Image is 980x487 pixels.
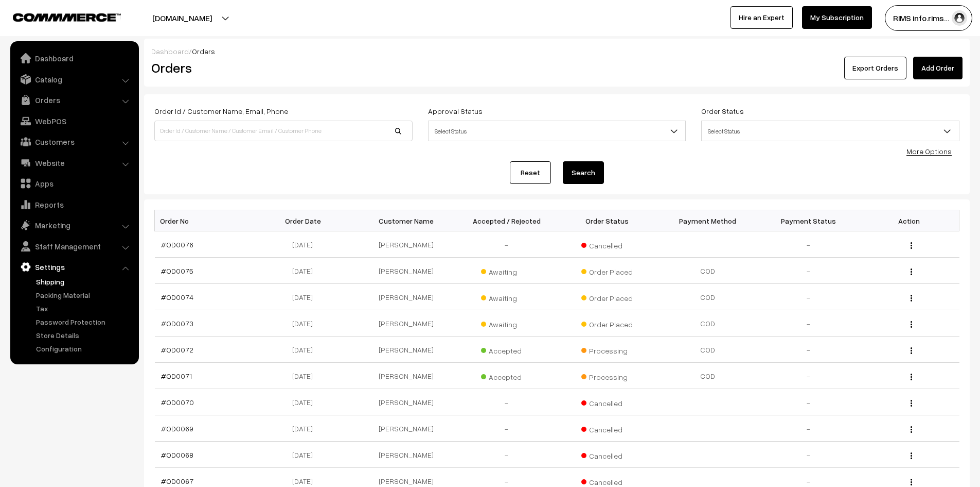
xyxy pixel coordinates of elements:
[13,237,135,256] a: Staff Management
[456,415,557,442] td: -
[116,5,248,31] button: [DOMAIN_NAME]
[913,57,963,79] a: Add Order
[255,389,356,415] td: [DATE]
[581,290,633,304] span: Order Placed
[581,422,633,435] span: Cancelled
[657,284,758,310] td: COD
[758,231,859,258] td: -
[456,231,557,258] td: -
[13,10,103,23] a: COMMMERCE
[13,91,135,109] a: Orders
[911,479,912,485] img: Menu
[885,5,972,31] button: RIMS info.rims…
[161,345,193,354] a: #OD0072
[701,106,744,116] label: Order Status
[151,47,189,56] a: Dashboard
[563,161,604,184] button: Search
[657,337,758,363] td: COD
[758,363,859,389] td: -
[429,122,686,140] span: Select Status
[758,210,859,231] th: Payment Status
[356,210,457,231] th: Customer Name
[758,442,859,468] td: -
[161,240,193,249] a: #OD0076
[581,238,633,251] span: Cancelled
[844,57,906,79] button: Export Orders
[456,442,557,468] td: -
[481,290,532,304] span: Awaiting
[13,49,135,68] a: Dashboard
[581,316,633,330] span: Order Placed
[161,266,193,275] a: #OD0075
[161,293,193,301] a: #OD0074
[758,389,859,415] td: -
[859,210,959,231] th: Action
[911,295,912,301] img: Menu
[581,343,633,356] span: Processing
[13,174,135,193] a: Apps
[356,337,457,363] td: [PERSON_NAME]
[356,363,457,389] td: [PERSON_NAME]
[161,398,194,407] a: #OD0070
[657,363,758,389] td: COD
[255,310,356,337] td: [DATE]
[906,147,952,156] a: More Options
[33,276,135,287] a: Shipping
[255,231,356,258] td: [DATE]
[481,369,532,382] span: Accepted
[33,290,135,300] a: Packing Material
[758,310,859,337] td: -
[456,210,557,231] th: Accepted / Rejected
[911,374,912,380] img: Menu
[911,452,912,459] img: Menu
[356,284,457,310] td: [PERSON_NAME]
[758,284,859,310] td: -
[356,258,457,284] td: [PERSON_NAME]
[702,122,959,140] span: Select Status
[356,231,457,258] td: [PERSON_NAME]
[581,369,633,382] span: Processing
[581,395,633,409] span: Cancelled
[154,121,413,141] input: Order Id / Customer Name / Customer Email / Customer Phone
[657,210,758,231] th: Payment Method
[758,415,859,442] td: -
[13,132,135,151] a: Customers
[155,210,256,231] th: Order No
[255,284,356,310] td: [DATE]
[911,321,912,328] img: Menu
[657,258,758,284] td: COD
[13,13,121,21] img: COMMMERCE
[481,316,532,330] span: Awaiting
[255,363,356,389] td: [DATE]
[911,400,912,407] img: Menu
[161,372,192,380] a: #OD0071
[161,319,193,328] a: #OD0073
[481,264,532,277] span: Awaiting
[33,343,135,354] a: Configuration
[481,343,532,356] span: Accepted
[911,242,912,249] img: Menu
[428,121,686,141] span: Select Status
[255,258,356,284] td: [DATE]
[911,347,912,354] img: Menu
[161,477,193,485] a: #OD0067
[161,424,193,433] a: #OD0069
[510,161,551,184] a: Reset
[154,106,288,116] label: Order Id / Customer Name, Email, Phone
[758,337,859,363] td: -
[802,6,872,29] a: My Subscription
[13,112,135,130] a: WebPOS
[356,389,457,415] td: [PERSON_NAME]
[33,303,135,314] a: Tax
[13,195,135,214] a: Reports
[730,6,793,29] a: Hire an Expert
[33,330,135,341] a: Store Details
[356,415,457,442] td: [PERSON_NAME]
[428,106,483,116] label: Approval Status
[557,210,658,231] th: Order Status
[911,426,912,433] img: Menu
[356,310,457,337] td: [PERSON_NAME]
[657,310,758,337] td: COD
[701,121,959,141] span: Select Status
[255,415,356,442] td: [DATE]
